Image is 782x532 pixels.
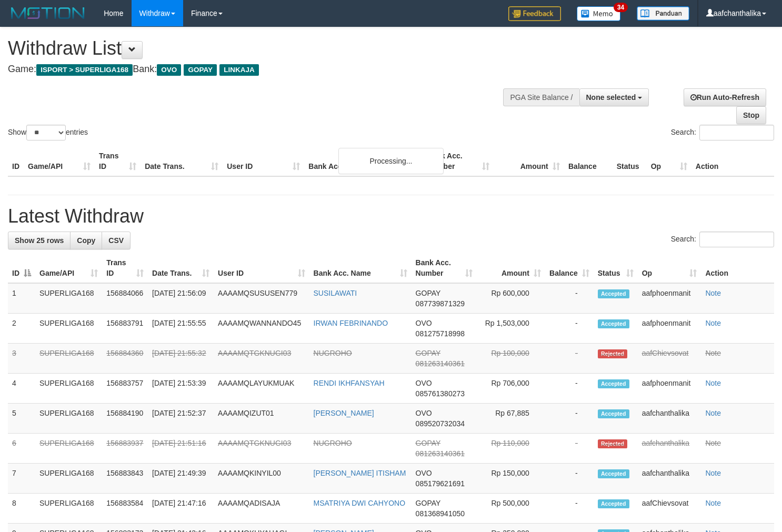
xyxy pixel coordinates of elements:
[148,404,214,434] td: [DATE] 21:52:37
[102,404,148,434] td: 156884190
[314,349,352,357] a: NUGROHO
[416,289,440,297] span: GOPAY
[545,464,594,494] td: -
[545,253,594,283] th: Balance: activate to sort column ascending
[8,146,24,176] th: ID
[477,314,545,344] td: Rp 1,503,000
[705,289,721,297] a: Note
[338,148,444,174] div: Processing...
[77,236,95,245] span: Copy
[705,469,721,477] a: Note
[35,374,102,404] td: SUPERLIGA168
[8,464,35,494] td: 7
[214,494,309,524] td: AAAAMQADISAJA
[705,319,721,327] a: Note
[477,494,545,524] td: Rp 500,000
[579,88,649,106] button: None selected
[309,253,412,283] th: Bank Acc. Name: activate to sort column ascending
[412,253,477,283] th: Bank Acc. Number: activate to sort column ascending
[314,409,374,417] a: [PERSON_NAME]
[705,379,721,387] a: Note
[8,38,511,59] h1: Withdraw List
[577,6,621,21] img: Button%20Memo.svg
[36,64,133,76] span: ISPORT > SUPERLIGA168
[545,314,594,344] td: -
[314,469,406,477] a: [PERSON_NAME] ITISHAM
[545,344,594,374] td: -
[35,344,102,374] td: SUPERLIGA168
[416,379,432,387] span: OVO
[35,494,102,524] td: SUPERLIGA168
[545,283,594,314] td: -
[8,283,35,314] td: 1
[108,236,124,245] span: CSV
[416,499,440,507] span: GOPAY
[8,232,71,249] a: Show 25 rows
[15,236,64,245] span: Show 25 rows
[148,494,214,524] td: [DATE] 21:47:16
[35,434,102,464] td: SUPERLIGA168
[416,389,465,398] span: Copy 085761380273 to clipboard
[416,329,465,338] span: Copy 081275718998 to clipboard
[314,379,385,387] a: RENDI IKHFANSYAH
[214,464,309,494] td: AAAAMQKINYIL00
[647,146,691,176] th: Op
[214,314,309,344] td: AAAAMQWANNANDO45
[416,319,432,327] span: OVO
[35,464,102,494] td: SUPERLIGA168
[598,379,629,388] span: Accepted
[214,404,309,434] td: AAAAMQIZUT01
[638,404,701,434] td: aafchanthalika
[8,344,35,374] td: 3
[594,253,638,283] th: Status: activate to sort column ascending
[416,299,465,308] span: Copy 087739871329 to clipboard
[613,146,647,176] th: Status
[314,499,406,507] a: MSATRIYA DWI CAHYONO
[699,232,774,247] input: Search:
[102,494,148,524] td: 156883584
[8,494,35,524] td: 8
[416,419,465,428] span: Copy 089520732034 to clipboard
[35,314,102,344] td: SUPERLIGA168
[70,232,102,249] a: Copy
[8,64,511,75] h4: Game: Bank:
[223,146,304,176] th: User ID
[416,349,440,357] span: GOPAY
[35,404,102,434] td: SUPERLIGA168
[8,314,35,344] td: 2
[8,125,88,140] label: Show entries
[102,464,148,494] td: 156883843
[214,283,309,314] td: AAAAMQSUSUSEN779
[705,409,721,417] a: Note
[416,439,440,447] span: GOPAY
[219,64,259,76] span: LINKAJA
[638,434,701,464] td: aafchanthalika
[416,359,465,368] span: Copy 081263140361 to clipboard
[598,469,629,478] span: Accepted
[102,374,148,404] td: 156883757
[95,146,141,176] th: Trans ID
[8,206,774,227] h1: Latest Withdraw
[598,289,629,298] span: Accepted
[416,449,465,458] span: Copy 081263140361 to clipboard
[477,374,545,404] td: Rp 706,000
[35,253,102,283] th: Game/API: activate to sort column ascending
[141,146,223,176] th: Date Trans.
[157,64,181,76] span: OVO
[477,464,545,494] td: Rp 150,000
[314,439,352,447] a: NUGROHO
[598,319,629,328] span: Accepted
[184,64,217,76] span: GOPAY
[477,404,545,434] td: Rp 67,885
[102,283,148,314] td: 156884066
[416,479,465,488] span: Copy 085179621691 to clipboard
[477,344,545,374] td: Rp 100,000
[214,253,309,283] th: User ID: activate to sort column ascending
[148,283,214,314] td: [DATE] 21:56:09
[736,106,766,124] a: Stop
[598,439,627,448] span: Rejected
[314,319,388,327] a: IRWAN FEBRINANDO
[705,349,721,357] a: Note
[638,464,701,494] td: aafchanthalika
[614,3,628,12] span: 34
